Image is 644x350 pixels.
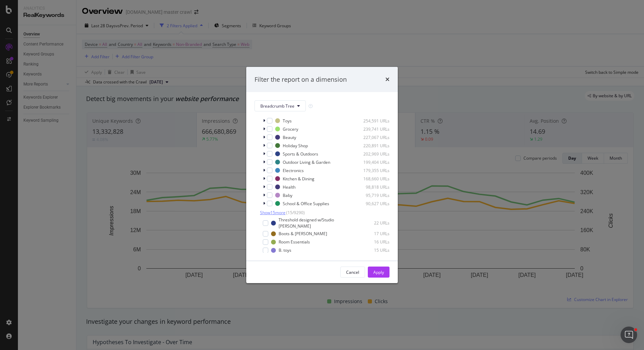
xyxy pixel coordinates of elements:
[286,210,305,216] span: ( 15 / 9290 )
[362,220,389,226] div: 22 URLs
[283,176,314,182] div: Kitchen & Dining
[373,269,384,275] div: Apply
[356,159,389,165] div: 199,404 URLs
[283,192,292,198] div: Baby
[246,67,398,283] div: modal
[283,143,308,149] div: Holiday Shop
[283,184,295,190] div: Health
[356,126,389,132] div: 239,741 URLs
[279,217,352,229] div: Threshold designed w/Studio [PERSON_NAME]
[385,75,389,84] div: times
[368,267,389,278] button: Apply
[283,118,292,124] div: Toys
[279,247,291,253] div: B. toys
[356,134,389,140] div: 227,067 URLs
[356,118,389,124] div: 254,591 URLs
[283,168,304,173] div: Electronics
[279,231,327,237] div: Boots & [PERSON_NAME]
[260,103,294,109] span: Breadcrumb Tree
[356,168,389,173] div: 179,355 URLs
[356,247,389,253] div: 15 URLs
[255,75,347,84] div: Filter the report on a dimension
[340,267,365,278] button: Cancel
[283,151,318,157] div: Sports & Outdoors
[621,327,637,343] iframe: Intercom live chat
[356,239,389,245] div: 16 URLs
[356,176,389,182] div: 168,660 URLs
[356,143,389,149] div: 220,891 URLs
[283,159,330,165] div: Outdoor Living & Garden
[255,100,306,111] button: Breadcrumb Tree
[356,231,389,237] div: 17 URLs
[356,184,389,190] div: 98,818 URLs
[279,239,310,245] div: Room Essentials
[260,210,285,216] span: Show 15 more
[356,192,389,198] div: 95,719 URLs
[346,269,359,275] div: Cancel
[356,151,389,157] div: 202,969 URLs
[283,126,298,132] div: Grocery
[283,134,296,140] div: Beauty
[283,201,329,207] div: School & Office Supplies
[356,201,389,207] div: 90,627 URLs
